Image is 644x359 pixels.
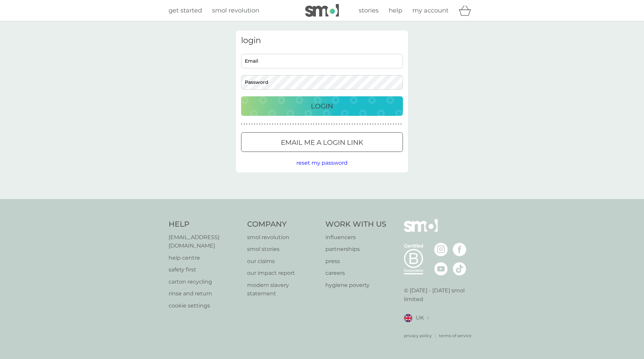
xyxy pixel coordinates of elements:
p: ● [295,123,296,126]
p: ● [254,123,255,126]
p: ● [375,123,376,126]
p: ● [352,123,353,126]
a: our claims [247,257,319,266]
p: ● [313,123,315,126]
p: ● [380,123,381,126]
h4: Work With Us [325,219,386,230]
img: visit the smol Tiktok page [453,262,466,275]
a: help centre [169,254,240,262]
a: help [389,6,402,15]
p: ● [264,123,266,126]
p: ● [339,123,340,126]
p: ● [290,123,291,126]
p: careers [325,269,386,278]
button: reset my password [296,159,348,167]
p: ● [303,123,304,126]
p: ● [385,123,386,126]
p: ● [347,123,348,126]
p: ● [364,123,366,126]
p: influencers [325,233,386,242]
h3: login [241,36,403,45]
p: ● [382,123,384,126]
a: hygiene poverty [325,281,386,290]
p: ● [372,123,374,126]
p: ● [393,123,394,126]
a: safety first [169,265,240,274]
a: press [325,257,386,266]
a: terms of service [439,332,471,339]
span: my account [412,7,448,14]
p: ● [401,123,402,126]
p: ● [396,123,397,126]
p: ● [362,123,363,126]
span: UK [416,314,424,322]
p: ● [267,123,268,126]
p: ● [359,123,361,126]
h4: Company [247,219,319,230]
p: ● [311,123,312,126]
span: help [389,7,402,14]
p: ● [308,123,309,126]
p: ● [246,123,247,126]
a: smol stories [247,245,319,254]
a: modern slavery statement [247,281,319,298]
p: ● [349,123,350,126]
button: Login [241,96,403,116]
div: basket [459,4,475,17]
p: ● [249,123,250,126]
span: stories [359,7,379,14]
img: visit the smol Instagram page [434,243,448,256]
p: ● [367,123,369,126]
p: ● [244,123,245,126]
p: Email me a login link [281,137,363,148]
p: ● [252,123,253,126]
p: ● [388,123,389,126]
h4: Help [169,219,240,230]
img: smol [305,4,339,17]
p: ● [277,123,279,126]
p: ● [318,123,320,126]
a: smol revolution [212,6,259,15]
p: ● [331,123,332,126]
p: ● [280,123,281,126]
a: our impact report [247,269,319,278]
span: smol revolution [212,7,259,14]
p: ● [272,123,273,126]
p: ● [257,123,258,126]
button: Email me a login link [241,132,403,152]
p: ● [336,123,338,126]
p: ● [370,123,371,126]
a: carton recycling [169,278,240,286]
a: partnerships [325,245,386,254]
p: ● [344,123,345,126]
p: cookie settings [169,301,240,310]
p: ● [241,123,242,126]
p: Login [311,101,333,111]
p: ● [262,123,263,126]
p: ● [321,123,322,126]
p: © [DATE] - [DATE] smol limited [404,286,476,303]
p: ● [293,123,294,126]
p: ● [274,123,276,126]
span: get started [169,7,202,14]
a: privacy policy [404,332,432,339]
a: smol revolution [247,233,319,242]
p: ● [328,123,330,126]
p: ● [357,123,358,126]
a: [EMAIL_ADDRESS][DOMAIN_NAME] [169,233,240,250]
p: ● [259,123,260,126]
p: rinse and return [169,289,240,298]
img: UK flag [404,314,412,322]
a: my account [412,6,448,15]
p: ● [377,123,379,126]
p: ● [298,123,299,126]
img: visit the smol Youtube page [434,262,448,275]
